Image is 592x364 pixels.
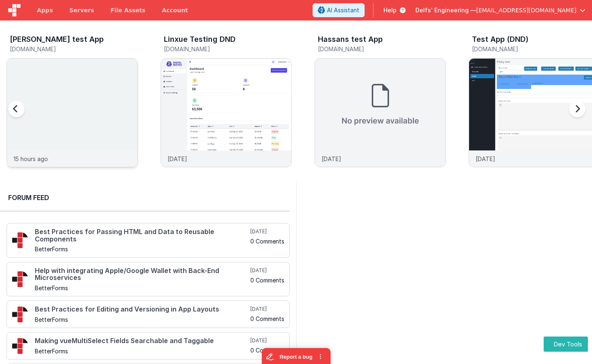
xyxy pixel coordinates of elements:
[168,155,187,163] p: [DATE]
[35,228,249,243] h4: Best Practices for Passing HTML and Data to Reusable Components
[10,35,104,43] h3: [PERSON_NAME] test App
[35,267,249,282] h4: Help with integrating Apple/Google Wallet with Back-End Microservices
[250,277,284,283] h5: 0 Comments
[415,6,476,14] span: Delfs' Engineering —
[476,155,495,163] p: [DATE]
[544,337,588,352] button: Dev Tools
[12,306,28,323] img: 295_2.png
[164,35,236,43] h3: Linxue Testing DND
[7,262,290,297] a: Help with integrating Apple/Google Wallet with Back-End Microservices BetterForms [DATE] 0 Comments
[318,46,446,52] h5: [DOMAIN_NAME]
[7,300,290,328] a: Best Practices for Editing and Versioning in App Layouts BetterForms [DATE] 0 Comments
[35,316,249,323] h5: BetterForms
[318,35,383,43] h3: Hassans test App
[250,316,284,322] h5: 0 Comments
[383,6,397,14] span: Help
[250,337,284,344] h5: [DATE]
[250,306,284,312] h5: [DATE]
[35,285,249,291] h5: BetterForms
[476,6,576,14] span: [EMAIL_ADDRESS][DOMAIN_NAME]
[69,6,94,14] span: Servers
[37,6,53,14] span: Apps
[164,46,292,52] h5: [DOMAIN_NAME]
[35,306,249,313] h4: Best Practices for Editing and Versioning in App Layouts
[12,338,28,354] img: 295_2.png
[472,35,528,43] h3: Test App (DND)
[35,246,249,252] h5: BetterForms
[35,348,249,354] h5: BetterForms
[12,271,28,287] img: 295_2.png
[111,6,146,14] span: File Assets
[415,6,585,14] button: Delfs' Engineering — [EMAIL_ADDRESS][DOMAIN_NAME]
[10,46,138,52] h5: [DOMAIN_NAME]
[35,337,249,345] h4: Making vueMultiSelect Fields Searchable and Taggable
[322,155,341,163] p: [DATE]
[250,228,284,235] h5: [DATE]
[7,223,290,258] a: Best Practices for Passing HTML and Data to Reusable Components BetterForms [DATE] 0 Comments
[250,347,284,353] h5: 0 Comments
[12,232,28,248] img: 295_2.png
[250,238,284,244] h5: 0 Comments
[8,193,281,202] h2: Forum Feed
[250,267,284,274] h5: [DATE]
[313,3,365,17] button: AI Assistant
[327,6,359,14] span: AI Assistant
[7,332,290,359] a: Making vueMultiSelect Fields Searchable and Taggable BetterForms [DATE] 0 Comments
